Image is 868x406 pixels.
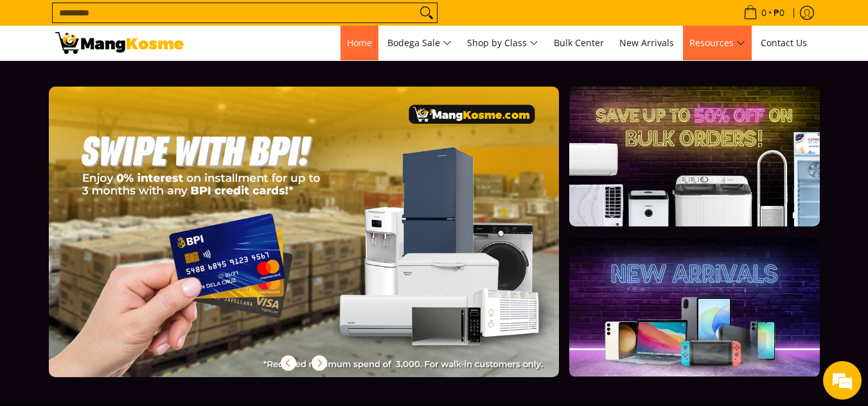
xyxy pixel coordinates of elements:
[683,26,752,60] a: Resources
[55,32,184,54] img: Mang Kosme: Your Home Appliances Warehouse Sale Partner!
[274,349,303,377] button: Previous
[754,26,813,60] a: Contact Us
[689,35,745,51] span: Resources
[211,6,242,37] div: Minimize live chat window
[740,6,788,20] span: •
[305,349,333,377] button: Next
[461,26,545,60] a: Shop by Class
[341,26,378,60] a: Home
[75,121,177,251] span: We're online!
[619,37,674,49] span: New Arrivals
[381,26,458,60] a: Bodega Sale
[554,37,604,49] span: Bulk Center
[49,87,601,398] a: More
[197,26,813,60] nav: Main Menu
[759,8,768,17] span: 0
[416,3,437,22] button: Search
[613,26,680,60] a: New Arrivals
[6,270,245,315] textarea: Type your message and hit 'Enter'
[387,35,452,51] span: Bodega Sale
[772,8,786,17] span: ₱0
[547,26,610,60] a: Bulk Center
[467,35,538,51] span: Shop by Class
[347,37,372,49] span: Home
[67,72,216,89] div: Chat with us now
[761,37,807,49] span: Contact Us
